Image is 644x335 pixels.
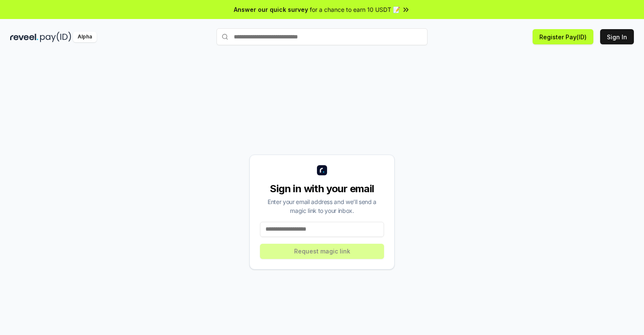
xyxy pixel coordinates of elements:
div: Enter your email address and we’ll send a magic link to your inbox. [260,197,384,215]
span: for a chance to earn 10 USDT 📝 [310,5,400,14]
div: Alpha [73,32,97,42]
div: Sign in with your email [260,182,384,196]
span: Answer our quick survey [234,5,308,14]
img: pay_id [40,32,71,42]
img: reveel_dark [10,32,38,42]
img: logo_small [317,165,327,175]
button: Sign In [600,29,634,44]
button: Register Pay(ID) [533,29,593,44]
